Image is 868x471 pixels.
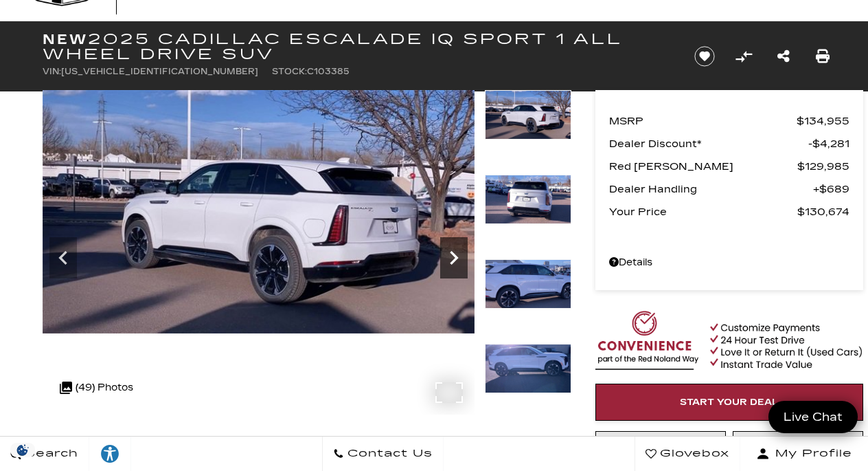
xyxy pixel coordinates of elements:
span: Dealer Handling [609,179,813,199]
span: MSRP [609,111,797,131]
span: Live Chat [777,409,849,425]
a: Instant Trade Value [595,431,726,468]
span: $134,955 [797,111,849,131]
a: Print this New 2025 Cadillac ESCALADE IQ Sport 1 All Wheel Drive SUV [816,47,830,66]
div: Previous [49,237,77,278]
span: C103385 [307,67,350,76]
img: New 2025 Summit White Cadillac Sport 1 image 6 [43,90,475,333]
span: Stock: [272,67,307,76]
a: Glovebox [635,437,740,471]
span: Start Your Deal [680,397,779,408]
div: Explore your accessibility options [89,443,130,464]
span: [US_VEHICLE_IDENTIFICATION_NUMBER] [61,67,258,76]
a: Dealer Handling $689 [609,179,849,199]
a: Explore your accessibility options [89,437,131,471]
span: Search [21,444,78,463]
span: $4,281 [808,134,849,153]
span: Red [PERSON_NAME] [609,157,797,176]
span: My Profile [770,444,852,463]
h1: 2025 Cadillac ESCALADE IQ Sport 1 All Wheel Drive SUV [43,32,671,62]
span: Contact Us [344,444,433,463]
a: Start Your Deal [595,384,863,421]
span: Your Price [609,202,797,221]
img: New 2025 Summit White Cadillac Sport 1 image 8 [485,259,571,309]
span: Glovebox [656,444,729,463]
a: Share this New 2025 Cadillac ESCALADE IQ Sport 1 All Wheel Drive SUV [777,47,790,66]
a: Dealer Discount* $4,281 [609,134,849,153]
span: $129,985 [797,157,849,176]
a: Your Price $130,674 [609,202,849,221]
img: New 2025 Summit White Cadillac Sport 1 image 9 [485,344,571,393]
img: New 2025 Summit White Cadillac Sport 1 image 6 [485,90,571,140]
img: Opt-Out Icon [7,443,38,457]
span: $689 [813,179,849,199]
a: Live Chat [768,401,858,433]
button: Compare Vehicle [733,46,754,67]
div: (49) Photos [53,371,140,404]
span: $130,674 [797,202,849,221]
span: VIN: [43,67,61,76]
a: Details [609,253,849,272]
a: Schedule Test Drive [733,431,863,468]
button: Open user profile menu [740,437,868,471]
span: Dealer Discount* [609,134,808,153]
img: New 2025 Summit White Cadillac Sport 1 image 7 [485,175,571,224]
a: Contact Us [322,437,444,471]
button: Save vehicle [689,45,720,67]
a: MSRP $134,955 [609,111,849,131]
div: Next [440,237,468,278]
section: Click to Open Cookie Consent Modal [7,443,38,457]
strong: New [43,31,88,47]
a: Red [PERSON_NAME] $129,985 [609,157,849,176]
